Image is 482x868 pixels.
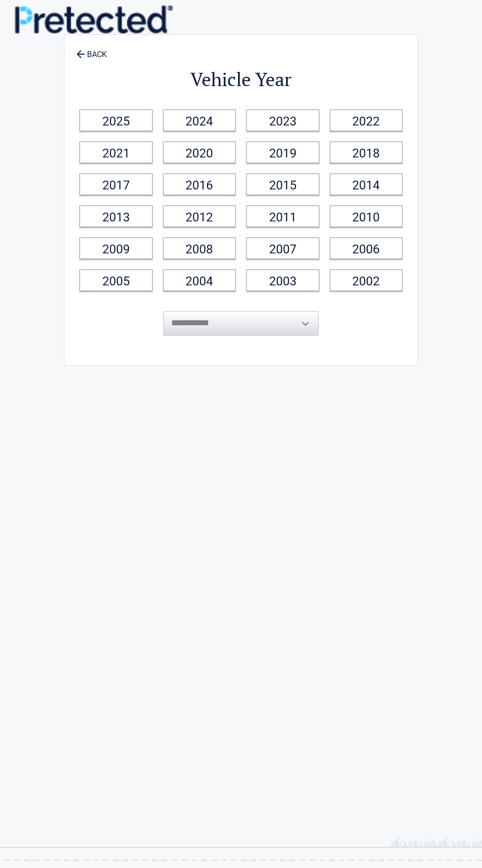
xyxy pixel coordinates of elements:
[330,173,403,195] a: 2014
[163,205,237,227] a: 2012
[163,173,237,195] a: 2016
[79,109,153,131] a: 2025
[246,205,320,227] a: 2011
[79,173,153,195] a: 2017
[163,141,237,163] a: 2020
[246,237,320,259] a: 2007
[330,237,403,259] a: 2006
[246,269,320,291] a: 2003
[330,109,403,131] a: 2022
[246,173,320,195] a: 2015
[163,237,237,259] a: 2008
[79,237,153,259] a: 2009
[163,269,237,291] a: 2004
[15,5,173,33] img: Main Logo
[74,41,109,59] a: BACK
[79,269,153,291] a: 2005
[330,269,403,291] a: 2002
[330,205,403,227] a: 2010
[330,141,403,163] a: 2018
[74,67,408,92] h2: Vehicle Year
[163,109,237,131] a: 2024
[246,141,320,163] a: 2019
[79,141,153,163] a: 2021
[79,205,153,227] a: 2013
[246,109,320,131] a: 2023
